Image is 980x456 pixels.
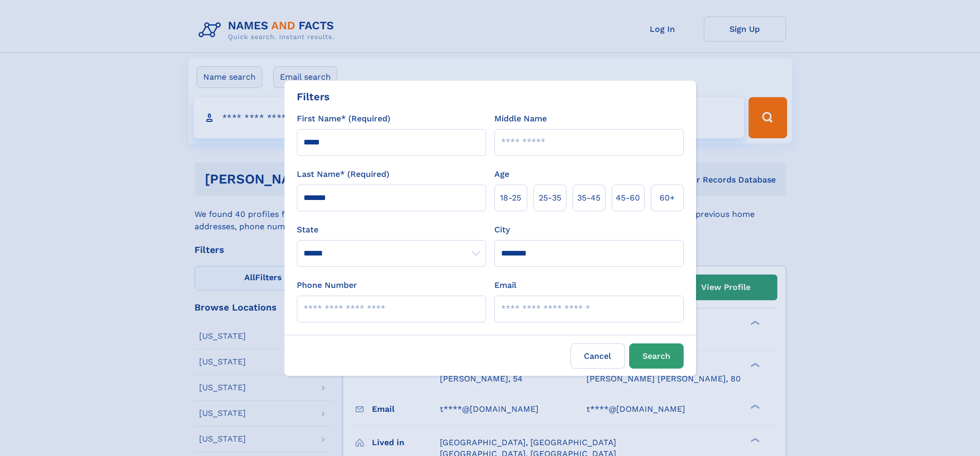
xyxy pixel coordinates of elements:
label: Cancel [571,343,625,369]
label: Phone Number [297,279,357,291]
span: 45‑60 [616,192,640,204]
label: Middle Name [494,113,547,125]
button: Search [629,343,684,369]
label: Last Name* (Required) [297,168,389,180]
label: Email [494,279,516,291]
label: State [297,224,486,236]
label: First Name* (Required) [297,113,390,125]
span: 18‑25 [500,192,521,204]
div: Filters [297,89,330,104]
label: City [494,224,510,236]
label: Age [494,168,509,180]
span: 60+ [660,192,675,204]
span: 25‑35 [539,192,561,204]
span: 35‑45 [577,192,600,204]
